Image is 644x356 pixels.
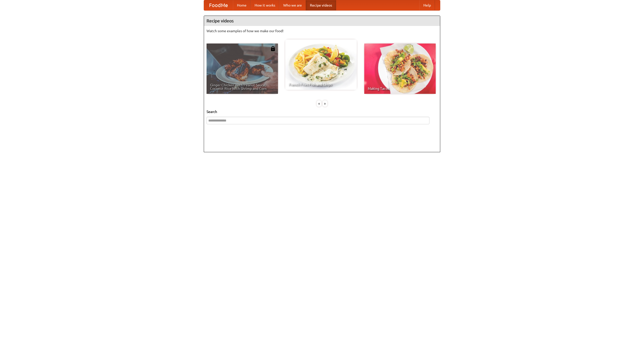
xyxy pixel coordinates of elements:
a: FoodMe [204,0,233,10]
a: Home [233,0,251,10]
a: Recipe videos [306,0,336,10]
img: 483408.png [270,46,275,51]
a: How it works [251,0,279,10]
a: Making Tacos [364,44,436,94]
h4: Recipe videos [204,16,440,26]
span: French Fries Fish and Chips [289,83,353,86]
a: French Fries Fish and Chips [285,39,357,90]
p: Watch some examples of how we make our food! [207,28,437,33]
span: Making Tacos [368,87,432,90]
div: « [317,100,321,107]
a: Help [419,0,435,10]
div: » [323,100,327,107]
a: Who we are [279,0,306,10]
h5: Search [207,109,437,114]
